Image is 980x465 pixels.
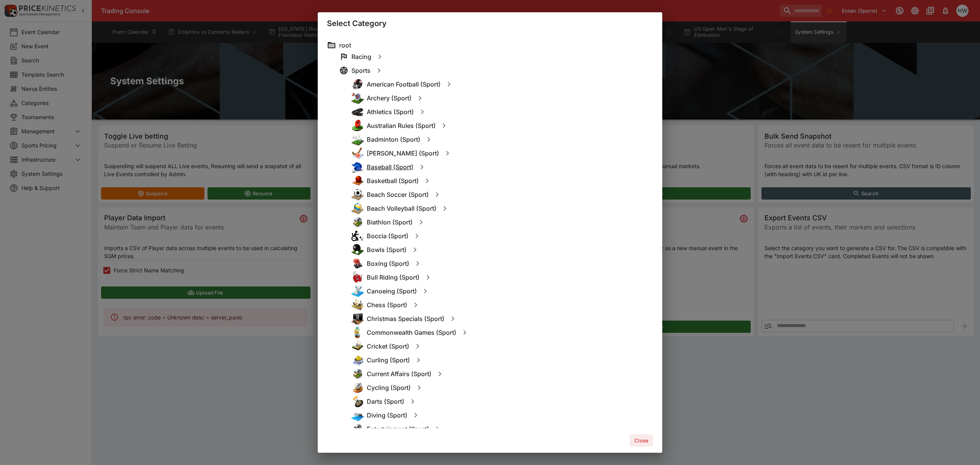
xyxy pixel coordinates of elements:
[351,67,371,75] h6: Sports
[367,315,444,323] h6: Christmas Specials (Sport)
[351,395,364,408] img: darts.png
[367,356,410,364] h6: Curling (Sport)
[351,271,364,283] img: bull_riding.png
[351,244,364,256] img: bowls.png
[367,108,414,116] h6: Athletics (Sport)
[367,80,441,88] h6: American Football (Sport)
[351,133,364,146] img: badminton.png
[351,147,364,159] img: bandy.png
[351,285,364,297] img: canoeing.png
[351,161,364,173] img: baseball.png
[367,149,439,157] h6: [PERSON_NAME] (Sport)
[351,120,364,132] img: australian_rules.png
[367,384,411,392] h6: Cycling (Sport)
[367,136,420,144] h6: Badminton (Sport)
[367,177,419,185] h6: Basketball (Sport)
[351,409,364,421] img: diving.png
[351,92,364,104] img: archery.png
[339,41,351,49] h6: root
[630,434,653,447] button: Close
[351,381,364,394] img: cycling.png
[351,257,364,270] img: boxing.png
[367,218,413,226] h6: Biathlon (Sport)
[367,205,436,213] h6: Beach Volleyball (Sport)
[367,398,404,406] h6: Darts (Sport)
[351,326,364,339] img: commonwealth_games.png
[351,423,364,435] img: other.png
[351,106,364,118] img: athletics.png
[351,53,371,61] h6: Racing
[367,232,408,240] h6: Boccia (Sport)
[351,216,364,228] img: other.png
[367,122,436,130] h6: Australian Rules (Sport)
[351,230,364,242] img: boccia.png
[367,260,409,268] h6: Boxing (Sport)
[351,313,364,325] img: specials.png
[367,342,409,350] h6: Cricket (Sport)
[318,12,662,34] div: Select Category
[351,368,364,380] img: other.png
[367,287,417,295] h6: Canoeing (Sport)
[367,301,407,309] h6: Chess (Sport)
[351,175,364,187] img: basketball.png
[351,354,364,366] img: curling.png
[351,202,364,214] img: beach_volleyball.png
[351,78,364,90] img: american_football.png
[367,246,407,254] h6: Bowls (Sport)
[367,370,431,378] h6: Current Affairs (Sport)
[351,340,364,352] img: cricket.png
[367,425,429,433] h6: Entertainment (Sport)
[367,411,407,419] h6: Diving (Sport)
[367,94,412,102] h6: Archery (Sport)
[367,329,456,337] h6: Commonwealth Games (Sport)
[351,188,364,201] img: beach_soccer.png
[367,191,429,199] h6: Beach Soccer (Sport)
[351,299,364,311] img: chess.png
[367,273,420,282] h6: Bull Riding (Sport)
[367,163,413,171] h6: Baseball (Sport)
